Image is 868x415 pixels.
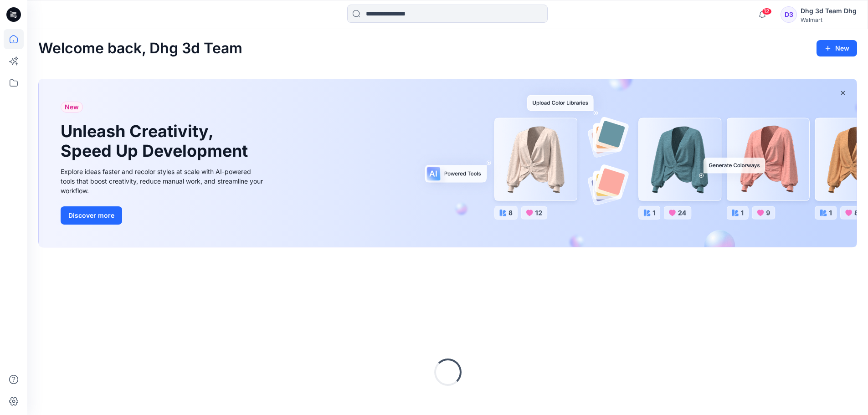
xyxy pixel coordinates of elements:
[61,206,266,225] a: Discover more
[61,206,122,225] button: Discover more
[61,122,252,161] h1: Unleash Creativity, Speed Up Development
[65,102,79,113] span: New
[781,6,797,23] div: D3
[38,40,242,57] h2: Welcome back, Dhg 3d Team
[61,167,266,195] div: Explore ideas faster and recolor styles at scale with AI-powered tools that boost creativity, red...
[801,16,857,23] div: Walmart
[817,40,857,56] button: New
[801,5,857,16] div: Dhg 3d Team Dhg
[762,8,772,15] span: 12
